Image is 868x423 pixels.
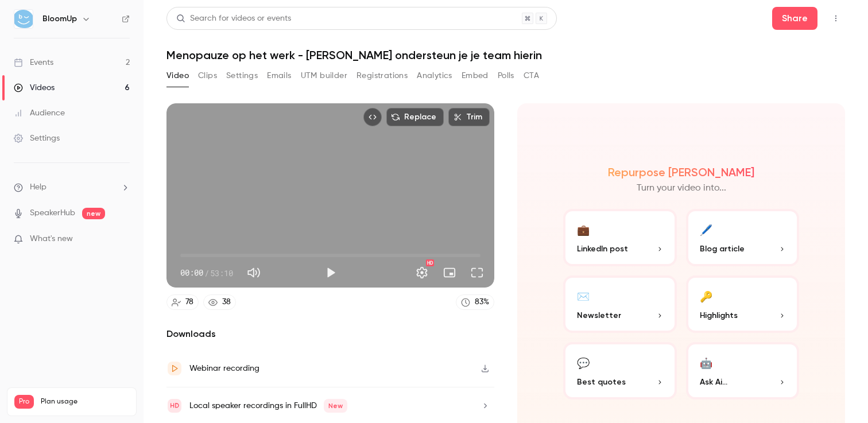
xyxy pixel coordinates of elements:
[180,267,203,279] span: 00:00
[417,67,452,85] button: Analytics
[324,399,347,413] span: New
[577,220,590,238] div: 💼
[462,67,489,85] button: Embed
[577,309,621,321] span: Newsletter
[166,48,845,62] h1: Menopauze op het werk - [PERSON_NAME] ondersteun je je team hierin
[700,220,712,238] div: 🖊️
[456,294,494,310] a: 83%
[116,234,130,245] iframe: Noticeable Trigger
[222,296,231,308] div: 38
[14,82,55,94] div: Videos
[226,67,258,85] button: Settings
[524,67,539,85] button: CTA
[475,296,489,308] div: 83 %
[319,261,342,284] button: Play
[448,108,490,126] button: Trim
[41,397,129,406] span: Plan usage
[180,267,233,279] div: 00:00
[577,287,590,305] div: ✉️
[166,67,189,85] button: Video
[700,309,738,321] span: Highlights
[386,108,444,126] button: Replace
[466,261,489,284] button: Full screen
[700,354,712,371] div: 🤖
[608,165,754,179] h2: Repurpose [PERSON_NAME]
[686,342,800,399] button: 🤖Ask Ai...
[267,67,291,85] button: Emails
[426,259,434,266] div: HD
[30,181,46,193] span: Help
[563,209,677,266] button: 💼LinkedIn post
[14,181,130,193] li: help-dropdown-opener
[410,261,433,284] button: Settings
[185,296,193,308] div: 78
[577,354,590,371] div: 💬
[14,10,33,28] img: BloomUp
[563,275,677,333] button: ✉️Newsletter
[356,67,408,85] button: Registrations
[686,275,800,333] button: 🔑Highlights
[686,209,800,266] button: 🖊️Blog article
[198,67,217,85] button: Clips
[189,362,259,375] div: Webinar recording
[203,294,236,310] a: 38
[438,261,461,284] button: Turn on miniplayer
[14,133,60,144] div: Settings
[189,399,347,413] div: Local speaker recordings in FullHD
[827,9,845,28] button: Top Bar Actions
[176,13,291,25] div: Search for videos or events
[577,243,628,255] span: LinkedIn post
[166,294,199,310] a: 78
[82,208,105,219] span: new
[210,267,233,279] span: 53:10
[637,181,726,195] p: Turn your video into...
[14,395,34,409] span: Pro
[700,376,727,388] span: Ask Ai...
[204,267,209,279] span: /
[242,261,265,284] button: Mute
[700,287,712,305] div: 🔑
[363,108,382,126] button: Embed video
[166,327,494,341] h2: Downloads
[301,67,347,85] button: UTM builder
[14,107,65,119] div: Audience
[577,376,626,388] span: Best quotes
[30,233,73,245] span: What's new
[42,13,77,25] h6: BloomUp
[563,342,677,399] button: 💬Best quotes
[498,67,514,85] button: Polls
[14,57,53,68] div: Events
[30,207,75,219] a: SpeakerHub
[700,243,745,255] span: Blog article
[772,7,817,30] button: Share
